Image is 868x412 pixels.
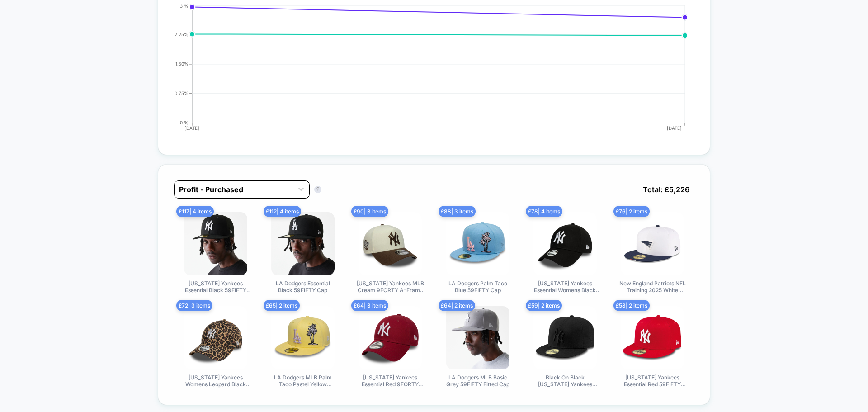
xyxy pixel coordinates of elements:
img: LA Dodgers MLB Palm Taco Pastel Yellow 59FIFTY Fitted Cap [271,306,335,369]
tspan: 1.50% [175,61,189,66]
tspan: 0 % [180,120,189,125]
span: £ 64 | 2 items [439,300,475,311]
img: New England Patriots NFL Training 2025 White 59FIFTY Fitted Cap [621,212,684,275]
span: £ 78 | 4 items [526,206,562,217]
tspan: [DATE] [667,125,682,131]
span: £ 76 | 2 items [613,206,650,217]
span: £ 59 | 2 items [526,300,562,311]
span: £ 72 | 3 items [176,300,212,311]
span: Total: £ 5,226 [638,180,694,199]
span: £ 64 | 3 items [351,300,388,311]
span: [US_STATE] Yankees Essential Red 9FORTY Cap [356,374,424,389]
span: [US_STATE] Yankees Essential Red 59FIFTY Cap [618,374,686,389]
span: £ 112 | 4 items [264,206,301,217]
button: ? [314,186,321,193]
span: £ 90 | 3 items [351,206,388,217]
span: LA Dodgers MLB Basic Grey 59FIFTY Fitted Cap [444,374,512,389]
span: £ 88 | 3 items [439,206,476,217]
span: New England Patriots NFL Training 2025 White 59FIFTY Fitted Cap [618,280,686,295]
div: CONVERSION_RATE [165,3,685,139]
span: Black On Black [US_STATE] Yankees Black 59FIFTY Fitted Cap [531,374,599,389]
img: LA Dodgers Essential Black 59FIFTY Cap [271,212,335,275]
img: New York Yankees Essential Black 59FIFTY Cap [184,212,247,275]
span: LA Dodgers Palm Taco Blue 59FIFTY Cap [444,280,512,295]
tspan: [DATE] [184,125,199,131]
span: [US_STATE] Yankees Essential Black 59FIFTY Cap [182,280,250,295]
img: New York Yankees Essential Red 9FORTY Cap [359,306,422,369]
img: LA Dodgers MLB Basic Grey 59FIFTY Fitted Cap [446,306,509,369]
span: LA Dodgers MLB Palm Taco Pastel Yellow 59FIFTY Fitted Cap [269,374,337,389]
img: LA Dodgers Palm Taco Blue 59FIFTY Cap [446,212,509,275]
tspan: 2.25% [175,32,189,37]
span: £ 58 | 2 items [613,300,650,311]
img: New York Yankees Womens Leopard Black 9FORTY Adjustable Cap [184,306,247,369]
span: [US_STATE] Yankees Womens Leopard Black 9FORTY Adjustable Cap [182,374,250,389]
span: £ 117 | 4 items [176,206,214,217]
tspan: 3 % [180,3,189,8]
img: New York Yankees Essential Red 59FIFTY Cap [621,306,684,369]
img: New York Yankees MLB Cream 9FORTY A-Frame Adjustable Cap [359,212,422,275]
tspan: 0.75% [175,90,189,96]
span: £ 65 | 2 items [264,300,300,311]
span: LA Dodgers Essential Black 59FIFTY Cap [269,280,337,295]
img: New York Yankees Essential Womens Black 9FORTY Cap [533,212,597,275]
img: Black On Black New York Yankees Black 59FIFTY Fitted Cap [533,306,597,369]
span: [US_STATE] Yankees Essential Womens Black 9FORTY Cap [531,280,599,295]
span: [US_STATE] Yankees MLB Cream 9FORTY A-Frame Adjustable Cap [356,280,424,295]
